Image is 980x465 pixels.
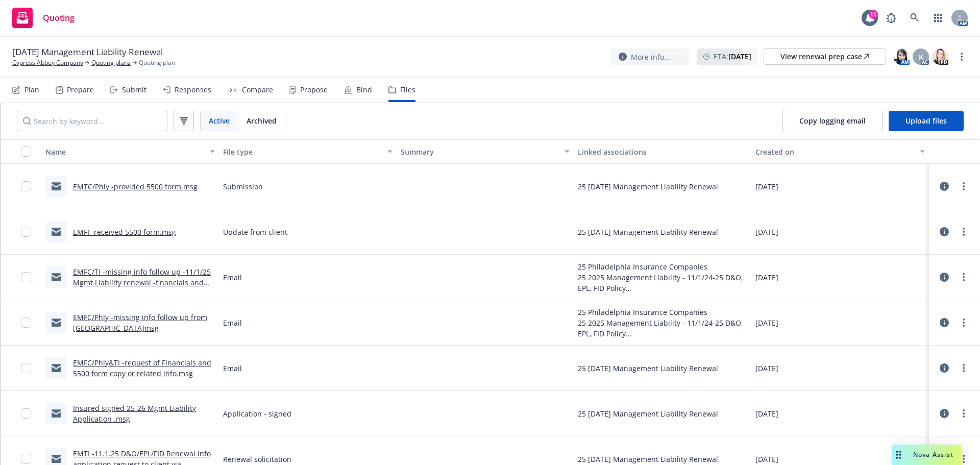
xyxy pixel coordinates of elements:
[73,182,198,191] a: EMTC/Phly -provided 5500 form.msg
[223,317,242,328] span: Email
[223,363,242,374] span: Email
[300,86,328,94] div: Propose
[73,267,211,298] a: EMFC/TI -missing info follow up -11/1/25 Mgmt Liability renewal -financials and 5500
[67,86,94,94] div: Prepare
[12,46,163,58] span: [DATE] Management Liability Renewal
[21,272,31,282] input: Toggle Row Selected
[223,181,263,192] span: Submission
[913,450,953,459] span: Nova Assist
[780,49,869,64] div: View renewal prep case
[21,227,31,237] input: Toggle Row Selected
[21,408,31,419] input: Toggle Row Selected
[223,146,381,157] div: File type
[73,312,207,333] a: EMFC/Phly -missing info follow up from [GEOGRAPHIC_DATA]msg
[73,403,196,424] a: Insured signed 25-26 Mgmt Liability Application .msg
[8,4,79,32] a: Quoting
[21,181,31,191] input: Toggle Row Selected
[578,363,718,374] div: 25 [DATE] Management Liability Renewal
[755,181,778,192] span: [DATE]
[755,408,778,419] span: [DATE]
[610,48,689,65] button: More info...
[755,454,778,464] span: [DATE]
[764,48,886,65] a: View renewal prep case
[223,454,291,464] span: Renewal solicitation
[881,8,901,28] a: Report a Bug
[782,111,883,131] button: Copy logging email
[45,146,204,157] div: Name
[932,48,948,65] img: photo
[73,227,176,237] a: EMFI -received 5500 form.msg
[578,317,747,339] div: 25 2025 Management Liability - 11/1/24-25 D&O, EPL, FID Policy
[242,86,273,94] div: Compare
[21,454,31,464] input: Toggle Row Selected
[728,52,751,61] strong: [DATE]
[578,272,747,293] div: 25 2025 Management Liability - 11/1/24-25 D&O, EPL, FID Policy
[955,51,968,63] a: more
[958,271,970,283] a: more
[247,115,277,126] span: Archived
[397,139,574,164] button: Summary
[223,272,242,283] span: Email
[356,86,372,94] div: Bind
[219,139,397,164] button: File type
[21,363,31,373] input: Toggle Row Selected
[958,226,970,238] a: more
[905,116,947,126] span: Upload files
[223,227,287,237] span: Update from client
[755,272,778,283] span: [DATE]
[139,58,175,67] span: Quoting plan
[714,51,751,62] span: ETA :
[904,8,925,28] a: Search
[24,86,39,94] div: Plan
[892,445,905,465] div: Drag to move
[574,139,751,164] button: Linked associations
[578,454,718,464] div: 25 [DATE] Management Liability Renewal
[122,86,146,94] div: Submit
[578,227,718,237] div: 25 [DATE] Management Liability Renewal
[175,86,211,94] div: Responses
[928,8,948,28] a: Switch app
[21,317,31,328] input: Toggle Row Selected
[12,58,83,67] a: Cypress Abbey Company
[578,146,747,157] div: Linked associations
[958,362,970,374] a: more
[578,261,747,272] div: 25 Philadelphia Insurance Companies
[755,317,778,328] span: [DATE]
[755,146,914,157] div: Created on
[401,146,559,157] div: Summary
[958,407,970,420] a: more
[43,14,75,22] span: Quoting
[958,453,970,465] a: more
[755,363,778,374] span: [DATE]
[892,445,962,465] button: Nova Assist
[893,48,910,65] img: photo
[578,181,718,192] div: 25 [DATE] Management Liability Renewal
[869,10,878,19] div: 11
[578,307,747,317] div: 25 Philadelphia Insurance Companies
[958,180,970,192] a: more
[631,52,670,62] span: More info...
[889,111,964,131] button: Upload files
[209,115,230,126] span: Active
[958,316,970,329] a: more
[17,111,167,131] input: Search by keyword...
[21,146,31,157] input: Select all
[751,139,929,164] button: Created on
[755,227,778,237] span: [DATE]
[91,58,131,67] a: Quoting plans
[919,52,923,62] span: K
[41,139,219,164] button: Name
[400,86,415,94] div: Files
[73,358,211,378] a: EMFC/Phly&TI -request of Financials and 5500 form copy or related info.msg
[578,408,718,419] div: 25 [DATE] Management Liability Renewal
[223,408,291,419] span: Application - signed
[799,116,866,126] span: Copy logging email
